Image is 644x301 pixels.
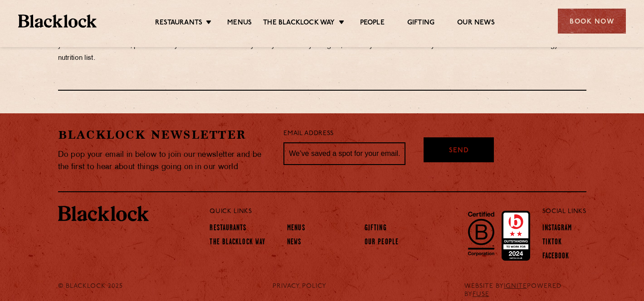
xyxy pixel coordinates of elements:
[210,206,512,218] p: Quick Links
[283,129,333,139] label: Email Address
[51,282,141,299] div: © Blacklock 2025
[457,19,495,29] a: Our News
[360,19,385,29] a: People
[210,224,246,234] a: Restaurants
[58,206,149,221] img: BL_Textured_Logo-footer-cropped.svg
[227,19,252,29] a: Menus
[283,142,405,165] input: We’ve saved a spot for your email...
[473,291,489,298] a: FUSE
[18,15,97,28] img: BL_Textured_Logo-footer-cropped.svg
[542,224,572,234] a: Instagram
[273,282,327,291] a: PRIVACY POLICY
[449,146,469,156] span: Send
[542,252,570,262] a: Facebook
[58,149,270,173] p: Do pop your email in below to join our newsletter and be the first to hear about things going on ...
[542,238,562,248] a: TikTok
[263,19,335,29] a: The Blacklock Way
[458,282,593,299] div: WEBSITE BY POWERED BY
[287,238,301,248] a: News
[502,211,530,261] img: Accred_2023_2star.png
[155,19,202,29] a: Restaurants
[463,206,500,261] img: B-Corp-Logo-Black-RGB.svg
[58,127,270,143] h2: Blacklock Newsletter
[407,19,434,29] a: Gifting
[210,238,265,248] a: The Blacklock Way
[287,224,305,234] a: Menus
[365,224,387,234] a: Gifting
[558,9,626,34] div: Book Now
[542,206,586,218] p: Social Links
[365,238,399,248] a: Our People
[504,283,527,290] a: IGNITE
[477,42,490,49] a: here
